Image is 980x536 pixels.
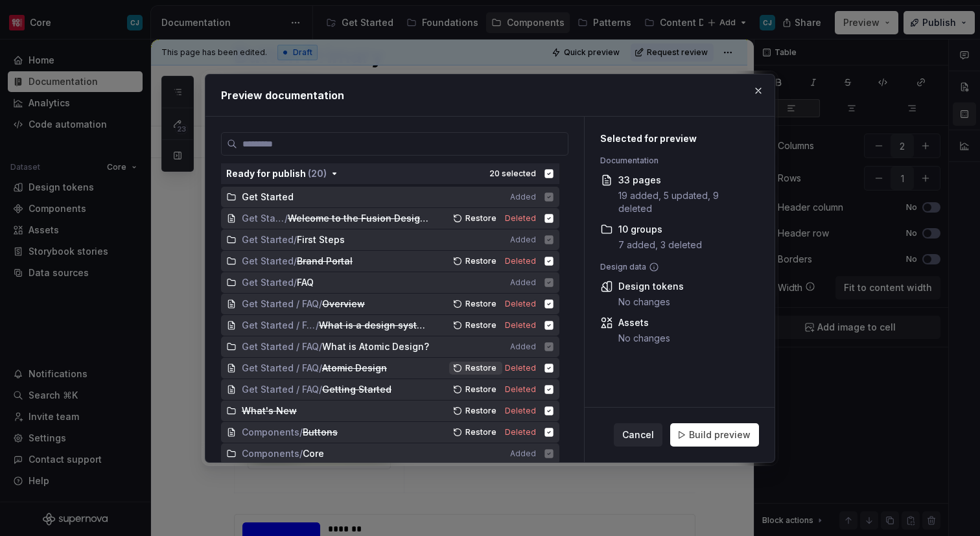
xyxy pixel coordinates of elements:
span: Restore [465,320,496,331]
div: 20 selected [489,169,536,179]
button: Restore [449,255,502,268]
div: Design data [600,262,752,272]
span: Deleted [505,384,536,395]
span: Restore [465,213,496,224]
span: ( 20 ) [308,168,327,179]
div: Assets [618,316,670,329]
span: / [319,297,322,310]
span: / [319,362,322,375]
span: Deleted [505,406,536,416]
span: Restore [465,256,496,266]
span: Restore [465,384,496,395]
div: 19 added, 5 updated, 9 deleted [618,189,752,215]
div: Design tokens [618,280,684,293]
span: Deleted [505,363,536,373]
span: What is a design system? [319,319,431,332]
button: Ready for publish (20)20 selected [221,163,559,184]
span: What's New [242,404,297,417]
span: Restore [465,363,496,373]
span: / [299,426,303,439]
button: Restore [449,404,502,417]
button: Restore [449,383,502,396]
span: Build preview [689,428,751,441]
span: Deleted [505,256,536,266]
span: Components [242,426,299,439]
span: Get Started [242,255,294,268]
div: Documentation [600,156,752,166]
span: Buttons [303,426,338,439]
span: Brand Portal [297,255,353,268]
span: / [285,212,288,225]
button: Restore [449,297,502,310]
span: Deleted [505,320,536,331]
div: 10 groups [618,223,702,236]
span: Getting Started [322,383,391,396]
span: Get Started / FAQ [242,319,316,332]
span: Deleted [505,299,536,309]
button: Restore [449,362,502,375]
span: Get Started [242,212,285,225]
div: Ready for publish [226,167,327,180]
span: Deleted [505,213,536,224]
div: No changes [618,296,684,309]
button: Restore [449,212,502,225]
button: Build preview [670,423,759,447]
span: Cancel [622,428,654,441]
h2: Preview documentation [221,87,759,103]
span: Get Started / FAQ [242,297,319,310]
span: Restore [465,406,496,416]
div: No changes [618,332,670,345]
span: / [294,255,297,268]
span: / [319,383,322,396]
span: Welcome to the Fusion Design System [288,212,431,225]
span: Restore [465,299,496,309]
span: Get Started / FAQ [242,383,319,396]
button: Restore [449,426,502,439]
div: 33 pages [618,174,752,187]
div: Selected for preview [600,132,752,145]
span: Deleted [505,427,536,437]
span: Overview [322,297,365,310]
span: Get Started / FAQ [242,362,319,375]
button: Cancel [614,423,662,447]
button: Restore [449,319,502,332]
div: 7 added, 3 deleted [618,239,702,251]
span: Atomic Design [322,362,387,375]
span: / [316,319,319,332]
span: Restore [465,427,496,437]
